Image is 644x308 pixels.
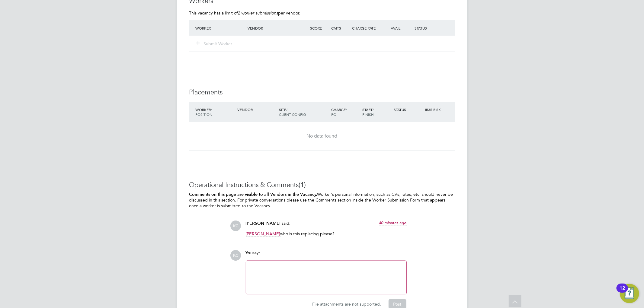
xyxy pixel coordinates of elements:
[382,23,413,33] div: Avail
[194,104,236,120] div: Worker
[330,104,361,120] div: Charge
[351,23,382,33] div: Charge Rate
[189,88,455,97] h3: Placements
[277,104,330,120] div: Site
[246,231,280,237] span: [PERSON_NAME]
[424,104,444,115] div: IR35 Risk
[299,181,306,189] span: (1)
[195,133,449,139] div: No data found
[309,23,330,33] div: Score
[330,23,351,33] div: Cmts
[189,192,317,197] b: Comments on this page are visible to all Vendors in the Vacancy.
[238,10,278,16] em: 2 worker submissions
[189,181,455,189] h3: Operational Instructions & Comments
[331,107,347,117] span: / PO
[194,23,246,33] div: Worker
[379,220,407,225] span: 40 minutes ago
[236,104,277,115] div: Vendor
[196,107,213,117] span: / Position
[231,221,241,231] span: KC
[246,231,407,237] p: who is this replacing please?
[282,221,291,226] span: said:
[189,192,455,208] p: Worker's personal information, such as CVs, rates, etc, should never be discussed in this section...
[197,41,233,47] button: Submit Worker
[312,301,381,307] span: File attachments are not supported.
[279,107,306,117] span: / Client Config
[620,288,625,296] div: 12
[246,23,309,33] div: Vendor
[246,250,407,261] div: say:
[246,221,281,226] span: [PERSON_NAME]
[620,284,639,303] button: Open Resource Center, 12 new notifications
[413,23,455,33] div: Status
[361,104,392,120] div: Start
[392,104,424,115] div: Status
[362,107,374,117] span: / Finish
[231,250,241,261] span: KC
[246,250,253,256] span: You
[189,10,455,16] p: This vacancy has a limit of per vendor.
